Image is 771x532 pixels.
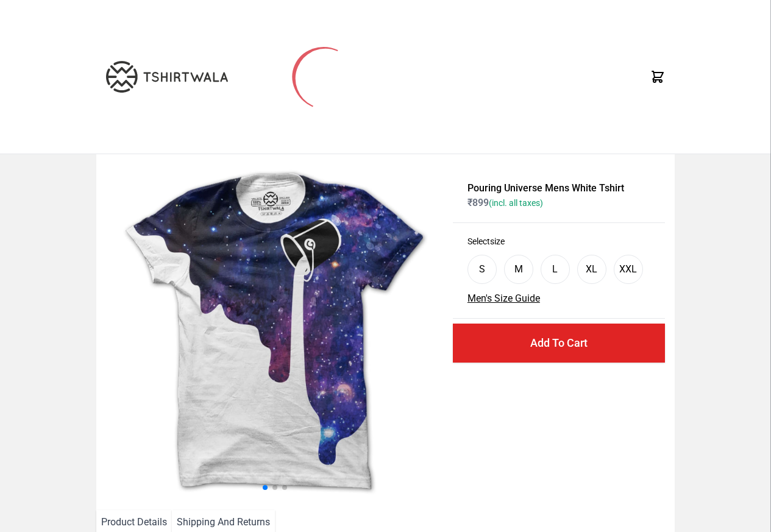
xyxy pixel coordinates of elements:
button: Men's Size Guide [467,291,540,306]
img: galaxy.jpg [106,164,443,500]
span: (incl. all taxes) [489,198,543,208]
span: ₹ 899 [467,197,543,208]
div: XL [586,262,597,277]
h1: Pouring Universe Mens White Tshirt [467,181,650,196]
h3: Select size [467,235,650,247]
div: XXL [619,262,637,277]
div: S [479,262,485,277]
button: Add To Cart [453,324,665,363]
div: L [552,262,558,277]
img: TW-LOGO-400-104.png [106,61,228,93]
div: M [514,262,523,277]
